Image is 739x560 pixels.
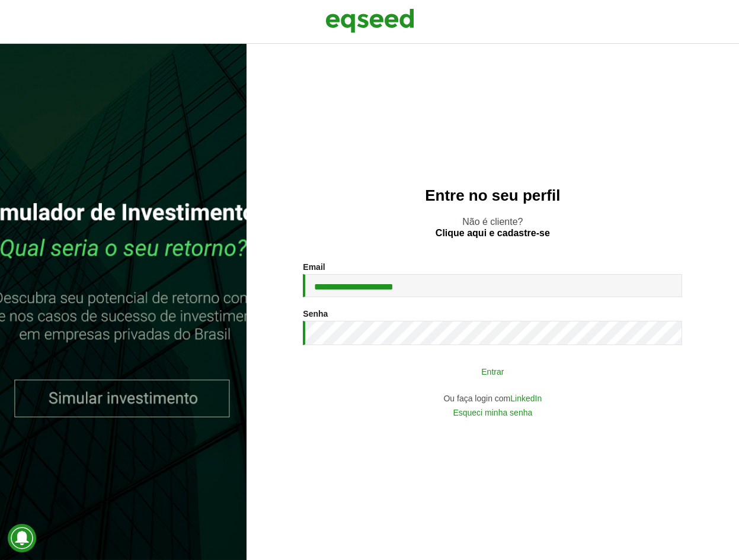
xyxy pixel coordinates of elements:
img: EqSeed Logo [325,6,414,36]
p: Não é cliente? [270,216,715,239]
button: Entrar [338,360,647,382]
a: Clique aqui e cadastre-se [436,228,550,238]
a: LinkedIn [510,394,542,403]
div: Ou faça login com [303,394,682,403]
h2: Entre no seu perfil [270,187,715,204]
label: Senha [303,310,328,318]
label: Email [303,263,325,271]
a: Esqueci minha senha [453,408,532,417]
